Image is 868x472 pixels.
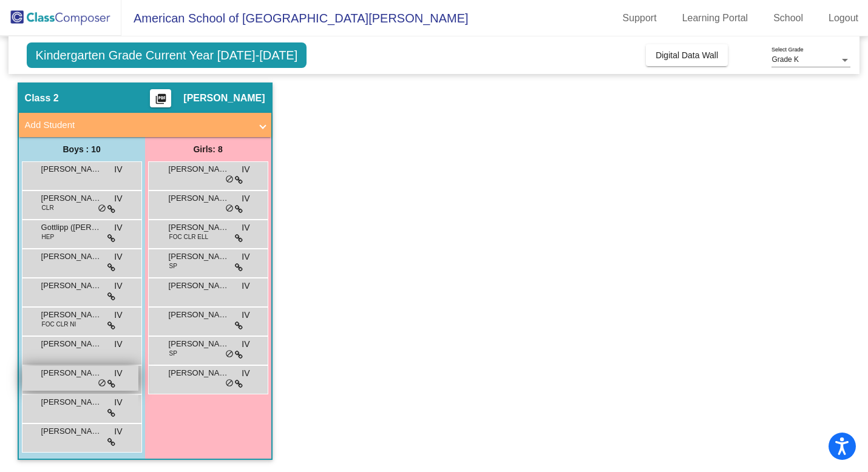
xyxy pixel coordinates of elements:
[169,349,177,358] span: SP
[41,163,102,175] span: [PERSON_NAME]
[114,309,122,322] span: IV
[114,425,122,438] span: IV
[42,320,76,329] span: FOC CLR NI
[19,113,271,137] mat-expansion-panel-header: Add Student
[41,221,102,234] span: Gottlipp ([PERSON_NAME]
[673,8,758,28] a: Learning Portal
[114,338,122,351] span: IV
[242,367,249,380] span: IV
[25,92,59,104] span: Class 2
[121,8,469,28] span: American School of [GEOGRAPHIC_DATA][PERSON_NAME]
[150,89,171,107] button: Print Students Details
[225,379,234,388] span: do_not_disturb_alt
[169,338,229,350] span: [PERSON_NAME]
[114,251,122,263] span: IV
[25,118,251,132] mat-panel-title: Add Student
[145,137,271,161] div: Girls: 8
[771,55,799,64] span: Grade K
[169,309,229,321] span: [PERSON_NAME]
[169,232,208,241] span: FOC CLR ELL
[169,163,229,175] span: [PERSON_NAME]
[242,280,249,292] span: IV
[169,221,229,234] span: [PERSON_NAME]
[41,396,102,408] span: [PERSON_NAME] Son
[646,44,728,66] button: Digital Data Wall
[19,137,145,161] div: Boys : 10
[98,379,106,388] span: do_not_disturb_alt
[114,280,122,292] span: IV
[41,367,102,379] span: [PERSON_NAME]
[169,251,229,263] span: [PERSON_NAME]
[242,309,249,322] span: IV
[242,251,249,263] span: IV
[114,396,122,409] span: IV
[98,204,106,214] span: do_not_disturb_alt
[42,232,55,241] span: HEP
[183,92,265,104] span: [PERSON_NAME]
[41,251,102,263] span: [PERSON_NAME]
[242,163,249,176] span: IV
[169,280,229,292] span: [PERSON_NAME][DEMOGRAPHIC_DATA]
[225,204,234,214] span: do_not_disturb_alt
[154,93,168,110] mat-icon: picture_as_pdf
[114,192,122,205] span: IV
[114,221,122,234] span: IV
[819,8,868,28] a: Logout
[225,175,234,184] span: do_not_disturb_alt
[42,203,54,212] span: CLR
[41,338,102,350] span: [PERSON_NAME]
[225,349,234,359] span: do_not_disturb_alt
[613,8,666,28] a: Support
[114,367,122,380] span: IV
[169,192,229,204] span: [PERSON_NAME]
[169,261,177,271] span: SP
[41,192,102,204] span: [PERSON_NAME]
[242,338,249,351] span: IV
[169,367,229,379] span: [PERSON_NAME]
[656,50,718,60] span: Digital Data Wall
[27,42,307,68] span: Kindergarten Grade Current Year [DATE]-[DATE]
[242,192,249,205] span: IV
[242,221,249,234] span: IV
[41,425,102,437] span: [PERSON_NAME]
[114,163,122,176] span: IV
[764,8,813,28] a: School
[41,280,102,292] span: [PERSON_NAME]
[41,309,102,321] span: [PERSON_NAME]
